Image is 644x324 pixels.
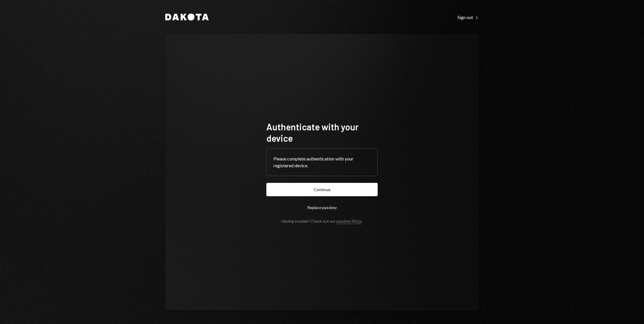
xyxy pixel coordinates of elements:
[336,219,362,224] a: passkey FAQs
[457,14,479,20] a: Sign out
[266,121,378,144] h1: Authenticate with your device
[457,14,479,20] div: Sign out
[266,201,378,214] button: Replace passkey
[266,183,378,196] button: Continue
[273,155,371,169] div: Please complete authentication with your registered device.
[282,219,363,223] div: Having trouble? Check out our .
